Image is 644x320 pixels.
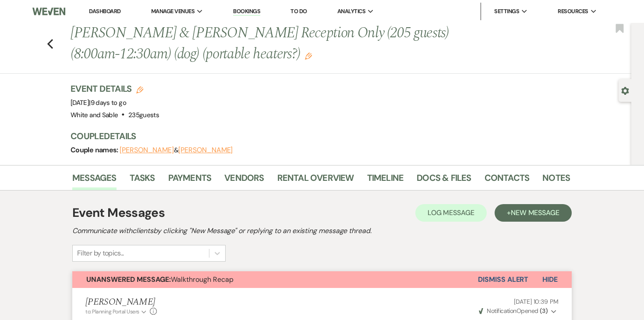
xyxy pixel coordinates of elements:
button: Log Message [415,204,487,222]
a: Bookings [233,7,260,16]
span: Couple names: [71,145,120,155]
span: & [120,146,233,155]
strong: Unanswered Message: [86,275,171,284]
a: Messages [72,171,117,190]
span: Analytics [337,7,365,16]
span: Manage Venues [151,7,195,16]
span: Hide [542,275,558,284]
button: to: Planning Portal Users [85,308,148,316]
h2: Communicate with clients by clicking "New Message" or replying to an existing message thread. [72,226,572,236]
a: Notes [542,171,570,190]
span: Settings [494,7,519,16]
span: Notification [487,307,516,315]
button: [PERSON_NAME] [120,147,174,154]
button: Open lead details [621,86,629,94]
button: [PERSON_NAME] [178,147,233,154]
button: Hide [528,271,572,288]
button: +New Message [495,204,572,222]
a: Contacts [485,171,530,190]
a: Vendors [224,171,264,190]
strong: ( 3 ) [540,307,548,315]
div: Filter by topics... [77,248,124,259]
h3: Event Details [71,83,159,95]
span: Walkthrough Recap [86,275,234,284]
button: Dismiss Alert [478,271,528,288]
span: New Message [511,208,559,217]
span: to: Planning Portal Users [85,308,139,315]
button: Unanswered Message:Walkthrough Recap [72,271,478,288]
h5: [PERSON_NAME] [85,297,157,308]
span: [DATE] [71,98,126,107]
a: Timeline [367,171,404,190]
span: Opened [479,307,548,315]
span: [DATE] 10:39 PM [514,298,559,306]
span: 9 days to go [91,98,126,107]
span: | [89,98,126,107]
button: Edit [305,52,312,60]
span: Log Message [428,208,474,217]
span: White and Sable [71,111,118,119]
a: Payments [168,171,212,190]
span: Resources [558,7,588,16]
a: To Do [290,7,307,15]
h1: Event Messages [72,204,165,222]
span: 235 guests [128,111,159,119]
a: Tasks [130,171,155,190]
button: NotificationOpened (3) [478,306,559,316]
a: Dashboard [89,7,120,15]
a: Docs & Files [417,171,471,190]
img: Weven Logo [32,2,65,21]
h3: Couple Details [71,130,561,142]
a: Rental Overview [277,171,354,190]
h1: [PERSON_NAME] & [PERSON_NAME] Reception Only (205 guests) (8:00am-12:30am) (dog) (portable heaters?) [71,23,463,65]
